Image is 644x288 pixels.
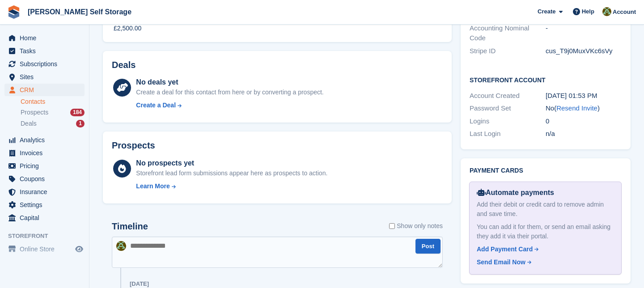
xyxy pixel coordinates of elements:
[116,241,126,251] img: Karl
[477,258,525,267] div: Send Email Now
[20,212,73,224] span: Capital
[4,173,85,185] a: menu
[470,103,546,114] div: Password Set
[136,169,327,178] div: Storefront lead form submissions appear here as prospects to action.
[4,186,85,198] a: menu
[70,109,85,116] div: 184
[477,187,614,198] div: Automate payments
[556,104,597,112] a: Resend Invite
[470,23,546,43] div: Accounting Nominal Code
[470,129,546,139] div: Last Login
[20,45,73,57] span: Tasks
[4,58,85,70] a: menu
[20,160,73,172] span: Pricing
[582,7,594,16] span: Help
[546,116,622,127] div: 0
[4,147,85,159] a: menu
[538,7,555,16] span: Create
[546,91,622,101] div: [DATE] 01:53 PM
[470,46,546,56] div: Stripe ID
[389,221,443,231] label: Show only notes
[546,103,622,114] div: No
[546,46,622,56] div: cus_T9j0MuxVKc6sVy
[136,88,323,97] div: Create a deal for this contact from here or by converting a prospect.
[136,101,176,110] div: Create a Deal
[136,101,323,110] a: Create a Deal
[4,71,85,83] a: menu
[7,5,21,19] img: stora-icon-8386f47178a22dfd0bd8f6a31ec36ba5ce8667c1dd55bd0f319d3a0aa187defe.svg
[20,173,73,185] span: Coupons
[21,119,37,128] span: Deals
[20,71,73,83] span: Sites
[613,8,636,17] span: Account
[470,75,622,84] h2: Storefront Account
[546,23,622,43] div: -
[389,221,395,231] input: Show only notes
[477,200,614,219] div: Add their debit or credit card to remove admin and save time.
[136,77,323,88] div: No deals yet
[554,104,600,112] span: ( )
[21,119,85,128] a: Deals 1
[477,222,614,241] div: You can add it for them, or send an email asking they add it via their portal.
[4,160,85,172] a: menu
[112,60,136,70] h2: Deals
[130,280,149,288] div: [DATE]
[21,108,85,117] a: Prospects 184
[21,97,85,106] a: Contacts
[136,182,327,191] a: Learn More
[112,221,148,232] h2: Timeline
[8,232,89,241] span: Storefront
[136,182,169,191] div: Learn More
[4,45,85,57] a: menu
[20,134,73,146] span: Analytics
[477,245,610,254] a: Add Payment Card
[20,58,73,70] span: Subscriptions
[112,140,155,151] h2: Prospects
[4,243,85,255] a: menu
[4,134,85,146] a: menu
[74,244,85,254] a: Preview store
[20,186,73,198] span: Insurance
[20,243,73,255] span: Online Store
[477,245,533,254] div: Add Payment Card
[415,239,441,254] button: Post
[24,4,135,19] a: [PERSON_NAME] Self Storage
[20,199,73,211] span: Settings
[4,84,85,96] a: menu
[20,84,73,96] span: CRM
[136,158,327,169] div: No prospects yet
[114,24,141,33] div: £2,500.00
[4,32,85,44] a: menu
[470,91,546,101] div: Account Created
[4,212,85,224] a: menu
[21,108,48,117] span: Prospects
[470,167,622,174] h2: Payment cards
[20,147,73,159] span: Invoices
[602,7,611,16] img: Karl
[20,32,73,44] span: Home
[4,199,85,211] a: menu
[546,129,622,139] div: n/a
[470,116,546,127] div: Logins
[76,120,85,127] div: 1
